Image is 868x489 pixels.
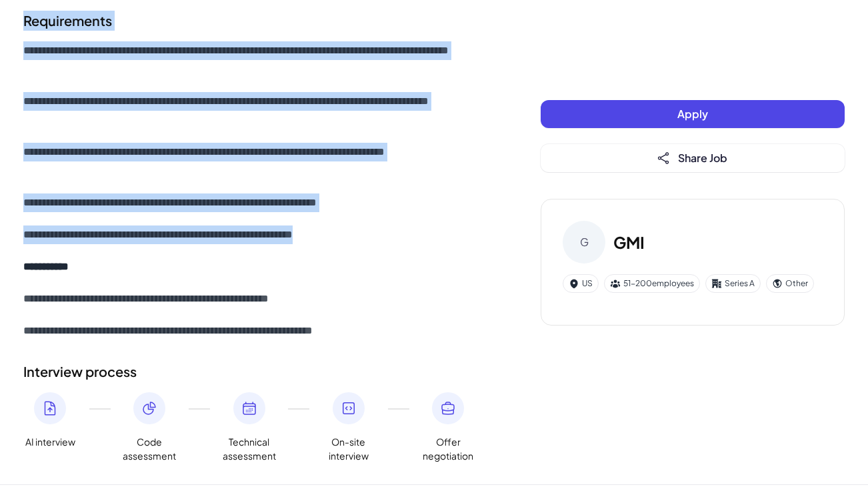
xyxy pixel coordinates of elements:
div: Other [766,274,814,293]
span: Share Job [678,151,727,165]
span: Technical assessment [223,435,276,463]
div: 51-200 employees [604,274,700,293]
h2: Interview process [23,362,487,382]
h2: Requirements [23,11,487,31]
div: US [563,274,599,293]
button: Share Job [541,144,845,172]
span: On-site interview [322,435,375,463]
span: AI interview [25,435,75,449]
button: Apply [541,100,845,128]
span: Apply [677,107,708,121]
h3: GMI [613,230,645,254]
span: Code assessment [123,435,176,463]
div: G [563,221,605,264]
span: Offer negotiation [421,435,475,463]
div: Series A [705,274,761,293]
